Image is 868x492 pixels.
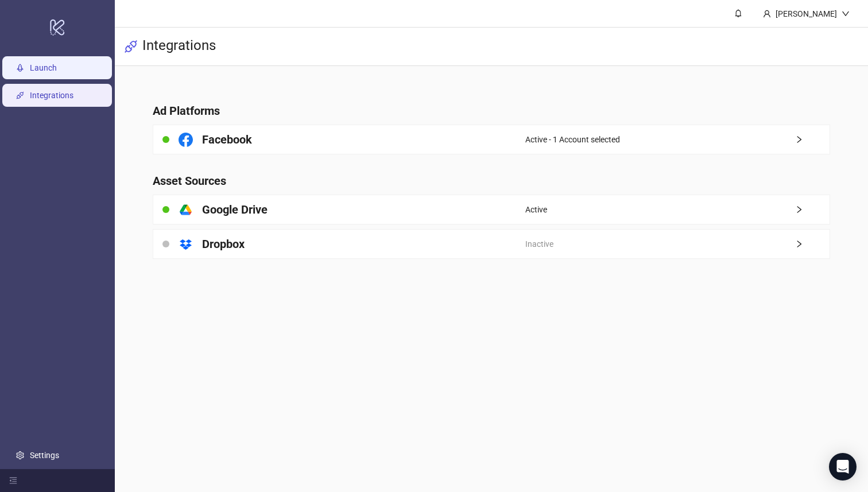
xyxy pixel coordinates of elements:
span: api [124,40,138,53]
span: down [842,10,850,18]
span: right [795,206,830,214]
a: Launch [30,64,57,73]
span: bell [734,9,742,17]
a: Integrations [30,91,73,100]
h4: Facebook [202,131,252,148]
span: menu-fold [9,476,17,485]
h4: Dropbox [202,236,245,252]
h4: Google Drive [202,202,268,218]
a: Settings [30,451,59,460]
span: Active - 1 Account selected [525,133,620,146]
div: [PERSON_NAME] [771,7,842,20]
h4: Ad Platforms [153,103,830,119]
span: Active [525,203,547,216]
span: user [763,10,771,18]
h3: Integrations [142,37,216,56]
span: right [795,135,830,144]
a: Google DriveActiveright [153,195,830,224]
a: FacebookActive - 1 Account selectedright [153,125,830,154]
h4: Asset Sources [153,173,830,189]
a: DropboxInactiveright [153,229,830,259]
span: Inactive [525,238,553,250]
div: Open Intercom Messenger [829,453,857,481]
span: right [795,240,830,248]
